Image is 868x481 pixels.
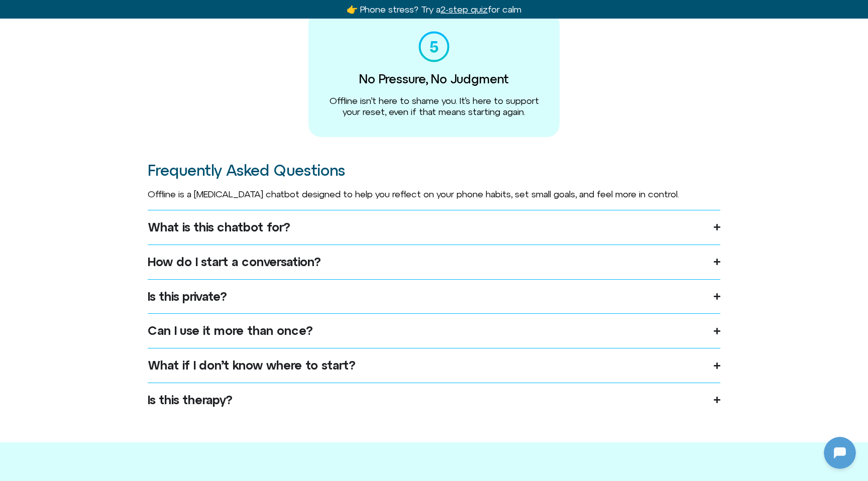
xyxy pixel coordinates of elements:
iframe: Botpress [824,437,856,469]
summary: What if I don’t know where to start? [148,348,720,383]
summary: Is this private? [148,279,720,314]
div: Is this therapy? [148,395,232,405]
span: Offline isn’t here to shame you. It’s here to support your reset, even if that means starting again. [330,95,539,117]
img: 05 [418,31,450,62]
div: How do I start a conversation? [148,257,320,267]
h2: Frequently Asked Questions [148,162,720,179]
div: Is this private? [148,292,227,302]
div: Accordion. Open links with Enter or Space, close with Escape, and navigate with Arrow Keys [148,210,720,417]
div: What is this chatbot for? [148,222,290,232]
summary: What is this chatbot for? [148,210,720,245]
span: Offline is a [MEDICAL_DATA] chatbot designed to help you reflect on your phone habits, set small ... [148,189,679,199]
div: Can I use it more than once? [148,326,312,336]
summary: How do I start a conversation? [148,245,720,279]
u: 2-step quiz [441,4,488,15]
summary: Is this therapy? [148,383,720,417]
h3: No Pressure, No Judgment [359,72,509,85]
summary: Can I use it more than once? [148,313,720,348]
div: What if I don’t know where to start? [148,360,355,371]
a: 👉 Phone stress? Try a2-step quizfor calm [347,4,521,15]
